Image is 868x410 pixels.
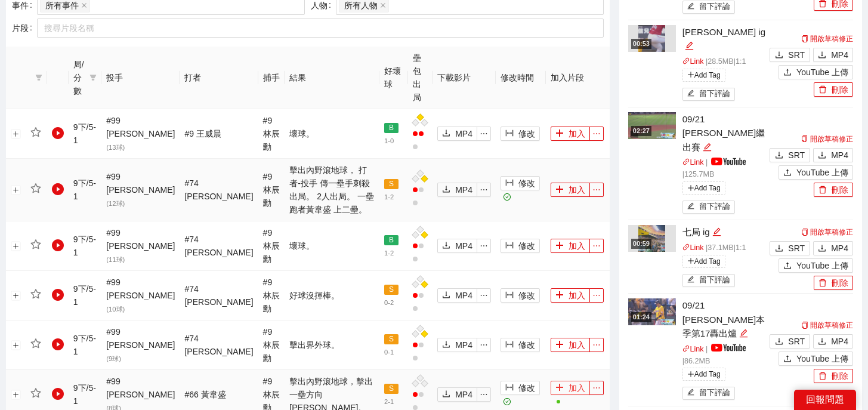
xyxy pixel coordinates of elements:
div: 編輯 [739,326,748,341]
td: 擊出內野滾地球， 打者-投手 傳一壘手刺殺出局。 2人出局。 一壘跑者黃韋盛 上二壘。 [285,159,379,221]
button: edit留下評論 [682,387,736,400]
span: 修改 [518,381,535,394]
span: ( 11 球) [106,256,125,263]
div: 編輯 [703,140,712,155]
span: download [442,129,450,138]
span: link [682,57,690,65]
span: # 9 林辰勳 [263,278,280,313]
div: 00:53 [631,39,651,49]
span: # 99 [PERSON_NAME] [106,172,175,208]
span: # 9 林辰勳 [263,327,280,363]
span: copy [801,135,808,143]
span: filter [89,74,97,81]
span: S [384,179,399,190]
th: 修改時間 [496,47,546,109]
button: edit留下評論 [682,88,736,101]
span: ellipsis [590,130,603,138]
span: delete [818,372,827,381]
span: # 74 [PERSON_NAME] [184,235,253,257]
span: YouTube 上傳 [796,259,848,272]
span: ellipsis [590,186,603,194]
button: edit留下評論 [682,274,736,287]
button: downloadMP4 [813,48,853,62]
p: | | 86.2 MB [682,344,767,368]
button: ellipsis [477,338,491,352]
span: copy [801,322,808,329]
a: linkLink [682,243,704,252]
span: # 9 林辰勳 [263,116,280,152]
button: downloadMP4 [813,241,853,255]
img: be154914-cd17-4103-b93d-a1e6a7e78bdb.jpg [638,25,665,52]
span: star [30,338,41,349]
span: plus [555,291,564,300]
button: plus加入 [551,381,590,395]
button: plus加入 [551,127,590,141]
span: close [380,2,386,8]
button: ellipsis [589,239,604,253]
div: 02:27 [631,126,651,136]
p: | | 125.7 MB [682,157,767,181]
div: 01:24 [631,312,651,322]
span: plus [555,340,564,350]
span: B [384,235,399,246]
th: 打者 [180,47,258,109]
span: star [30,388,41,399]
span: column-width [505,291,514,300]
span: upload [783,354,792,364]
span: Add Tag [682,69,725,82]
span: # 99 [PERSON_NAME] [106,116,175,152]
span: ellipsis [590,291,603,300]
span: plus [687,371,694,378]
button: downloadMP4 [813,334,853,349]
span: ellipsis [590,384,603,392]
span: MP4 [831,149,848,162]
span: upload [783,261,792,271]
p: | 28.5 MB | 1:1 [682,56,767,68]
span: close [81,2,87,8]
span: download [775,337,783,347]
span: ( 12 球) [106,200,125,207]
button: 展開行 [11,341,21,350]
th: 下載影片 [433,47,496,109]
button: ellipsis [589,183,604,197]
span: download [818,244,826,254]
span: download [775,51,783,60]
div: 編輯 [685,39,694,53]
button: 展開行 [11,242,21,251]
img: 48afe2b3-ffaa-48ea-a905-27364b642f35.jpg [628,298,676,325]
td: 擊出界外球。 [285,320,379,370]
button: uploadYouTube 上傳 [779,258,853,273]
button: downloadSRT [770,48,810,62]
span: MP4 [455,183,472,196]
span: download [442,185,450,195]
span: column-width [505,340,514,350]
th: 壘包出局 [408,47,433,109]
button: downloadMP4 [437,183,477,197]
span: # 74 [PERSON_NAME] [184,334,253,356]
img: 0971d590-503c-4f16-b980-9997462b7478.jpg [628,112,676,139]
span: 修改 [518,338,535,352]
span: copy [801,35,808,42]
span: column-width [505,241,514,251]
span: 9 下 / 5 - 1 [73,122,96,145]
button: downloadMP4 [437,239,477,253]
span: download [442,241,450,251]
span: delete [818,186,827,195]
span: 9 下 / 5 - 1 [73,334,96,356]
th: 好壞球 [379,47,408,109]
span: star [30,239,41,250]
th: 結果 [285,47,379,109]
button: edit留下評論 [682,201,736,214]
button: downloadMP4 [437,127,477,141]
span: column-width [505,383,514,393]
a: linkLink [682,158,704,167]
span: # 99 [PERSON_NAME] [106,327,175,363]
span: play-circle [52,338,64,350]
span: SRT [788,48,805,61]
p: | 37.1 MB | 1:1 [682,242,767,254]
span: edit [687,389,695,397]
span: MP4 [455,289,472,302]
span: MP4 [831,335,848,348]
td: 壞球。 [285,109,379,159]
a: 開啟草稿修正 [801,135,853,143]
